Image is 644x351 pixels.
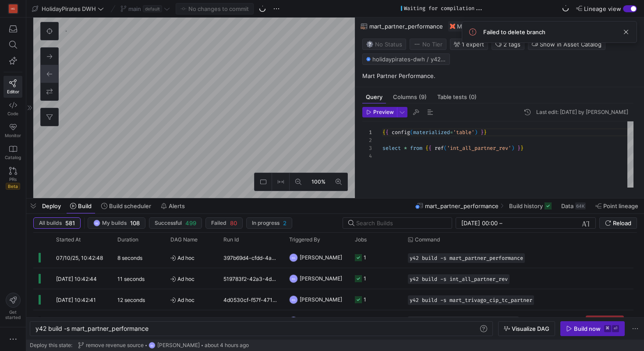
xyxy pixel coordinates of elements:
span: (0) [469,94,477,100]
span: Build history [509,202,543,209]
span: Failed [211,220,226,226]
span: All builds [39,220,62,226]
button: remove revenue sourceBS[PERSON_NAME]about 4 hours ago [76,340,251,351]
span: Ad hoc [170,269,213,289]
button: 2 tags [492,39,524,50]
span: 499 [185,220,196,227]
span: Query [366,94,382,100]
button: 1 expert [450,39,488,50]
input: Start datetime [461,220,498,227]
button: Visualize DAG [498,321,555,336]
div: 64K [575,202,586,209]
span: Build scheduler [109,202,151,209]
span: Editor [7,89,19,94]
span: PRs [9,177,17,182]
div: BS [289,253,298,262]
span: Ad hoc [170,248,213,268]
div: Waiting for compilation... [404,5,484,11]
span: 108 [130,220,140,227]
span: HolidayPirates DWH [42,5,96,12]
span: ) [474,129,478,136]
a: HG [4,1,22,16]
span: Data [561,202,573,209]
span: Triggered By [289,237,320,243]
span: Jobs [355,237,367,243]
button: Reload [599,217,637,229]
button: Show in Asset Catalog [528,39,605,50]
div: 1 [364,268,366,289]
span: Ad hoc [170,290,213,310]
span: Point lineage [603,202,638,209]
span: mart_partner_performance [369,23,443,30]
span: } [484,129,487,136]
span: Monitor [5,133,21,138]
span: My builds [102,220,127,226]
y42-duration: 8 seconds [117,255,142,261]
button: BSMy builds108 [88,217,145,229]
span: Preview [373,109,394,115]
div: 4 [362,152,372,160]
img: No tier [414,41,421,48]
span: Successful [155,220,182,226]
a: Monitor [4,120,22,142]
div: 519783f2-42a3-4d38-8b0c-d85873137d0b [218,268,284,289]
span: 80 [230,220,237,227]
button: holidaypirates-dwh / y42_holidaypirates_dwh_main / mart_partner_performance [362,53,450,65]
button: Data64K [557,199,590,213]
span: Code [7,111,18,116]
span: Show in Asset Catalog [540,41,602,48]
div: 1 [362,128,372,136]
span: y42 build -s mart_partner_performance [35,325,149,332]
span: [PERSON_NAME] [157,342,200,348]
span: { [382,129,386,136]
button: Build history [505,199,556,213]
span: mart_partner_performance [425,202,499,209]
span: [PERSON_NAME] [300,247,342,268]
span: [DATE] 10:42:44 [56,276,97,282]
button: Alerts [157,199,189,213]
button: Preview [362,107,397,117]
button: All builds581 [33,217,81,229]
span: In progress [252,220,280,226]
kbd: ⏎ [612,325,619,332]
span: { [428,145,432,152]
span: No Tier [414,41,442,48]
div: 2 [362,136,372,144]
span: ( [410,129,413,136]
span: { [425,145,428,152]
button: Build now⌘⏎ [560,321,625,336]
div: 397b69d4-cfdd-4a38-854d-72b97f6d7eeb [218,247,284,268]
button: Getstarted [4,289,22,323]
a: Code [4,98,22,120]
span: Build [78,202,92,209]
span: ) [511,145,514,152]
div: 4d0530cf-f57f-4712-8c14-00937e215bb6 [218,289,284,310]
a: Catalog [4,142,22,163]
span: } [481,129,484,136]
button: No statusNo Status [362,39,406,50]
span: Started At [56,237,81,243]
span: Model [457,23,474,30]
span: 07/10/25, 10:42:48 [56,255,103,261]
span: [PERSON_NAME] [300,289,342,310]
span: 'int_all_partner_rev' [447,145,511,152]
span: 1 expert [462,41,484,48]
input: End datetime [504,220,562,227]
y42-duration: 11 seconds [117,276,145,282]
span: Table tests [437,94,477,100]
div: Last edit: [DATE] by [PERSON_NAME] [536,109,628,115]
span: y42 build -s int_all_partner_rev [410,276,508,282]
span: ( [444,145,447,152]
span: Lineage view [584,5,621,12]
span: [DATE] 10:42:41 [56,297,96,303]
span: [PERSON_NAME] [300,268,342,289]
button: Build [66,199,96,213]
div: HG [9,4,18,13]
div: BS [93,220,100,227]
span: Columns [393,94,427,100]
span: ref [435,145,444,152]
span: from [410,145,422,152]
span: No Status [366,41,402,48]
div: BS [289,316,298,325]
a: PRsBeta [4,163,22,193]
